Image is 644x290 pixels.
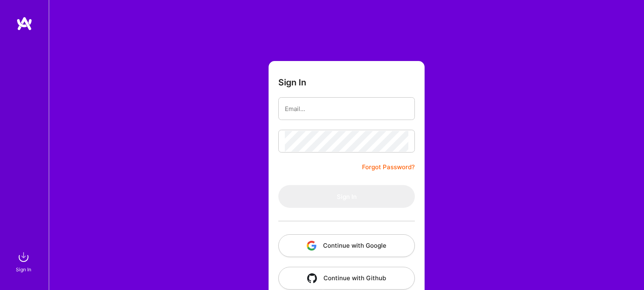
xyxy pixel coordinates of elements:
button: Continue with Github [278,267,415,290]
button: Sign In [278,185,415,208]
img: icon [307,241,317,251]
img: logo [16,16,33,31]
img: icon [307,273,317,283]
button: Continue with Google [278,234,415,257]
input: Email... [285,98,408,119]
div: Sign In [16,265,31,274]
a: sign inSign In [17,249,32,274]
a: Forgot Password? [362,162,415,172]
img: sign in [15,249,32,265]
h3: Sign In [278,77,306,87]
